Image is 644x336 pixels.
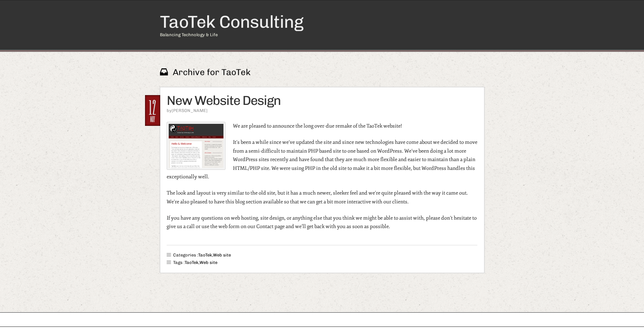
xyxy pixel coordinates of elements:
a: TaoTek Consulting [160,12,303,32]
p: We are pleased to announce the long over-due remake of the TaoTek website! [167,122,478,131]
p: If you have any questions on web hosting, site design, or anything else that you think we might b... [167,214,478,231]
div: Categories : , [167,251,231,259]
span: May [148,116,157,122]
div: by [167,107,478,114]
span: 12 [148,98,157,116]
div: Tags : , [167,259,231,266]
a: TaoTek [185,260,198,265]
h4: Archive for TaoTek [160,65,484,80]
a: Balancing Technology & Life [160,32,218,37]
p: It’s been a while since we’ve updated the site and since new technologies have come about we deci... [167,138,478,181]
a: [PERSON_NAME] [172,108,208,113]
p: The look and layout is very similar to the old site, but it has a much newer, sleeker feel and we... [167,189,478,206]
a: New Website Design [167,93,281,108]
img: New TTC Website Thumbnail [167,122,225,170]
a: Web site [213,252,231,257]
a: Web site [199,260,217,265]
a: TaoTek [198,252,212,257]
